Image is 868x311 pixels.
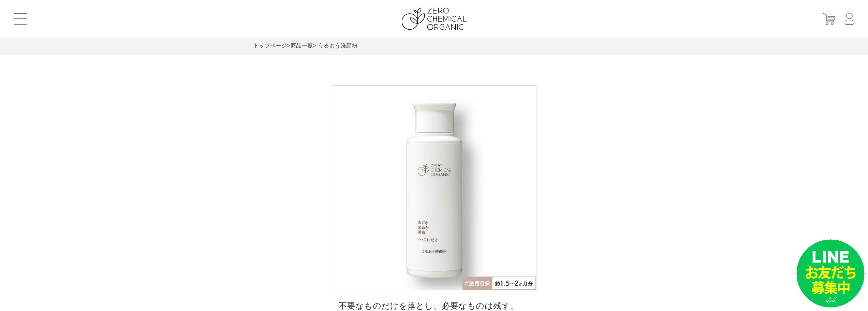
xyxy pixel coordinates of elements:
[253,43,287,48] a: トップページ
[401,8,467,30] img: ZERO CHEMICAL ORGANIC
[844,13,854,25] img: マイページ
[822,13,836,25] img: カート
[253,38,615,55] div: > > うるおう洗顔粉
[796,239,865,308] img: small_line.png
[291,43,313,48] a: 商品一覧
